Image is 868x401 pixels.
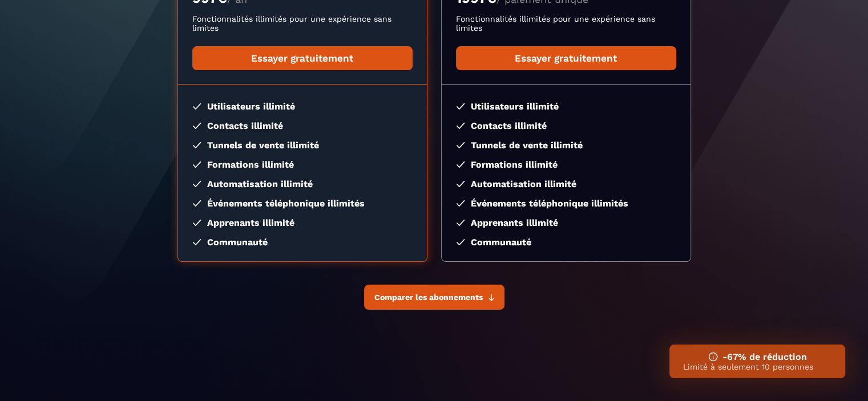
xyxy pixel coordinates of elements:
[456,179,676,189] li: Automatisation illimité
[192,140,413,151] li: Tunnels de vente illimité
[456,123,465,129] img: checked
[192,103,201,110] img: checked
[456,46,676,70] a: Essayer gratuitement
[456,239,465,245] img: checked
[374,293,483,302] span: Comparer les abonnements
[192,161,201,168] img: checked
[192,14,413,33] p: Fonctionnalités illimités pour une expérience sans limites
[192,198,413,209] li: Événements téléphonique illimités
[192,120,413,131] li: Contacts illimité
[456,220,465,226] img: checked
[192,142,201,148] img: checked
[364,285,504,310] button: Comparer les abonnements
[456,140,676,151] li: Tunnels de vente illimité
[192,237,413,248] li: Communauté
[456,101,676,112] li: Utilisateurs illimité
[192,46,413,70] a: Essayer gratuitement
[192,217,413,228] li: Apprenants illimité
[456,161,465,168] img: checked
[456,14,676,33] p: Fonctionnalités illimités pour une expérience sans limites
[456,142,465,148] img: checked
[192,239,201,245] img: checked
[683,351,831,362] h3: -67% de réduction
[192,181,201,187] img: checked
[456,200,465,206] img: checked
[683,362,831,371] p: Limité à seulement 10 personnes
[456,217,676,228] li: Apprenants illimité
[456,237,676,248] li: Communauté
[456,103,465,110] img: checked
[456,120,676,131] li: Contacts illimité
[456,198,676,209] li: Événements téléphonique illimités
[192,220,201,226] img: checked
[192,159,413,170] li: Formations illimité
[456,181,465,187] img: checked
[192,101,413,112] li: Utilisateurs illimité
[192,123,201,129] img: checked
[708,352,718,362] img: ifno
[456,159,676,170] li: Formations illimité
[192,179,413,189] li: Automatisation illimité
[192,200,201,206] img: checked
